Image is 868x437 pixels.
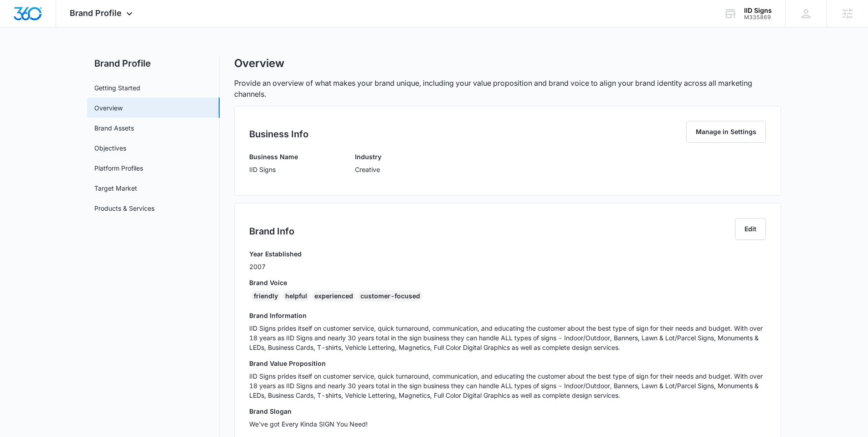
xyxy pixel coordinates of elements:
[94,163,143,173] a: Platform Profiles
[249,165,298,174] p: IID Signs
[249,311,766,320] h3: Brand Information
[686,121,766,143] button: Manage in Settings
[744,14,772,21] div: account id
[94,103,123,113] a: Overview
[249,359,766,368] h3: Brand Value Proposition
[735,218,766,240] button: Edit
[249,224,294,238] h2: Brand Info
[312,291,356,302] div: experienced
[94,183,137,193] a: Target Market
[358,291,423,302] div: customer-focused
[251,291,281,302] div: friendly
[249,262,302,271] p: 2007
[355,152,381,161] h3: Industry
[282,291,310,302] div: helpful
[70,8,122,18] span: Brand Profile
[94,123,134,133] a: Brand Assets
[355,165,381,174] p: Creative
[234,78,781,99] p: Provide an overview of what makes your brand unique, including your value proposition and brand v...
[249,249,302,259] h3: Year Established
[249,406,766,416] h3: Brand Slogan
[94,203,154,213] a: Products & Services
[249,323,766,352] p: IID Signs prides itself on customer service, quick turnaround, communication, and educating the c...
[249,278,766,287] h3: Brand Voice
[249,152,298,161] h3: Business Name
[94,83,140,93] a: Getting Started
[94,143,126,153] a: Objectives
[249,371,766,400] p: IID Signs prides itself on customer service, quick turnaround, communication, and educating the c...
[234,57,284,70] h1: Overview
[249,127,308,141] h2: Business Info
[87,57,220,70] h2: Brand Profile
[249,419,766,429] p: We've got Every Kinda SIGN You Need!
[744,7,772,14] div: account name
